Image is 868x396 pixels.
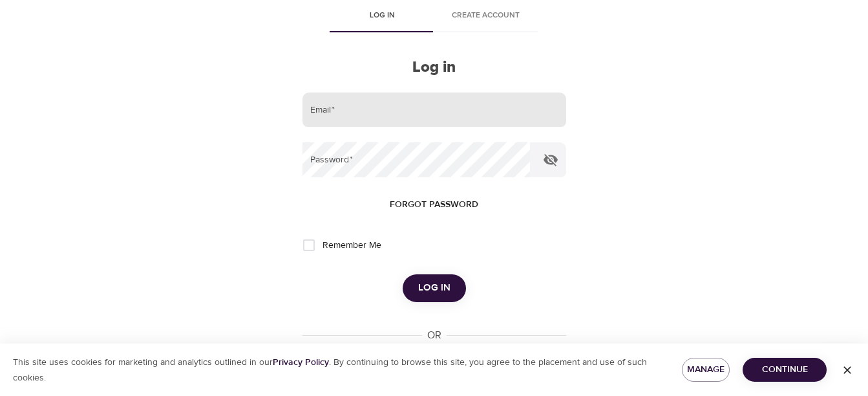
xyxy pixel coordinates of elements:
span: Manage [692,362,719,378]
button: Forgot password [385,193,483,217]
span: Continue [753,362,816,378]
span: Forgot password [390,197,478,213]
span: Log in [339,9,427,23]
span: Log in [418,280,450,296]
span: Create account [442,9,530,23]
button: Continue [743,358,827,382]
a: Privacy Policy [273,357,329,368]
div: disabled tabs example [302,1,566,32]
button: Log in [403,274,466,302]
button: Manage [682,358,730,382]
h2: Log in [302,58,566,77]
span: Remember Me [323,239,381,252]
div: OR [422,328,447,343]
